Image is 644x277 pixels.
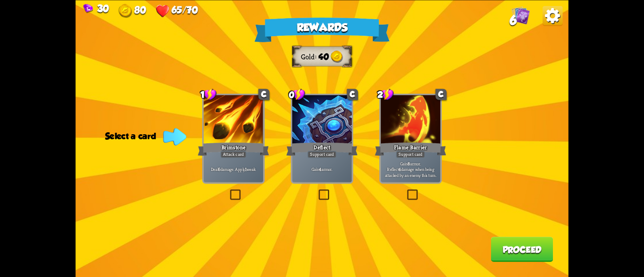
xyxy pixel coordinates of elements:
[134,4,146,15] span: 80
[347,88,358,100] div: C
[245,166,247,172] b: 1
[510,13,517,28] span: 6
[318,52,329,62] span: 40
[331,50,343,62] img: Gold.png
[375,141,446,157] div: Flame Barrier
[200,88,217,101] div: 1
[119,4,146,18] div: Gold
[301,52,318,61] div: Gold
[319,166,321,172] b: 4
[259,88,270,100] div: C
[84,4,93,13] img: Gem.png
[398,166,400,172] b: 4
[205,166,262,172] p: Deal damage. Apply weak.
[163,128,186,145] img: Indicator_Arrow.png
[512,6,530,26] div: View all the cards in your deck
[382,160,439,178] p: Gain armor. Reflect damage when being attacked by an enemy this turn.
[105,131,183,141] div: Select a card
[156,4,170,18] img: Heart.png
[286,141,358,157] div: Deflect
[543,6,563,26] img: Options_Button.png
[408,160,410,166] b: 8
[307,151,337,158] div: Support card
[512,6,530,24] img: Cards_Icon.png
[377,88,394,101] div: 2
[84,3,109,14] div: Gems
[172,4,198,15] span: 65/70
[294,166,351,172] p: Gain armor.
[198,141,269,157] div: Brimstone
[218,166,220,172] b: 6
[156,4,198,18] div: Health
[220,151,247,158] div: Attack card
[289,88,305,101] div: 0
[119,4,133,18] img: Gold.png
[396,151,425,158] div: Support card
[491,237,553,262] button: Proceed
[436,88,447,100] div: C
[255,17,390,42] div: Rewards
